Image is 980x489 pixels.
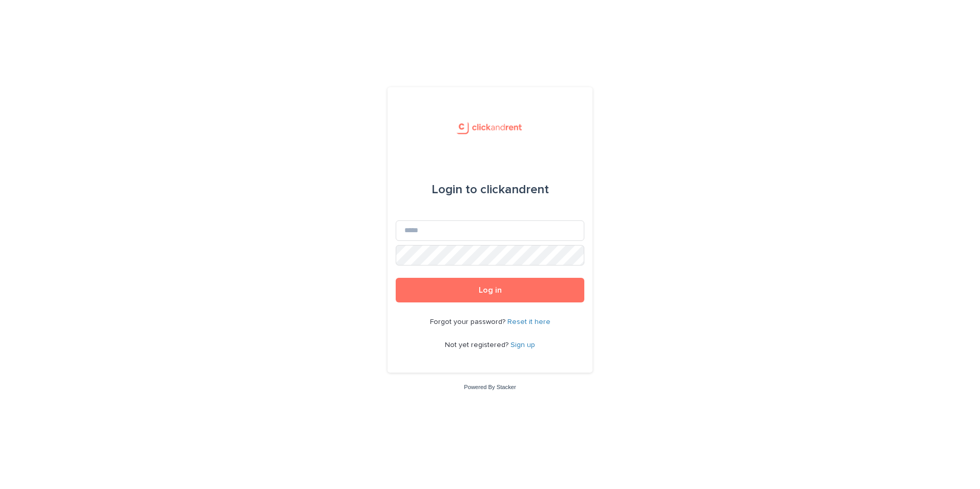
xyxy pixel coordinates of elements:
img: UCB0brd3T0yccxBKYDjQ [453,112,527,142]
a: Reset it here [507,318,550,325]
a: Powered By Stacker [464,384,516,390]
span: Login to [432,184,477,196]
span: Not yet registered? [445,341,511,349]
button: Log in [396,278,584,302]
span: Log in [479,286,502,294]
div: clickandrent [432,175,549,204]
a: Sign up [511,341,535,349]
span: Forgot your password? [430,318,507,325]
